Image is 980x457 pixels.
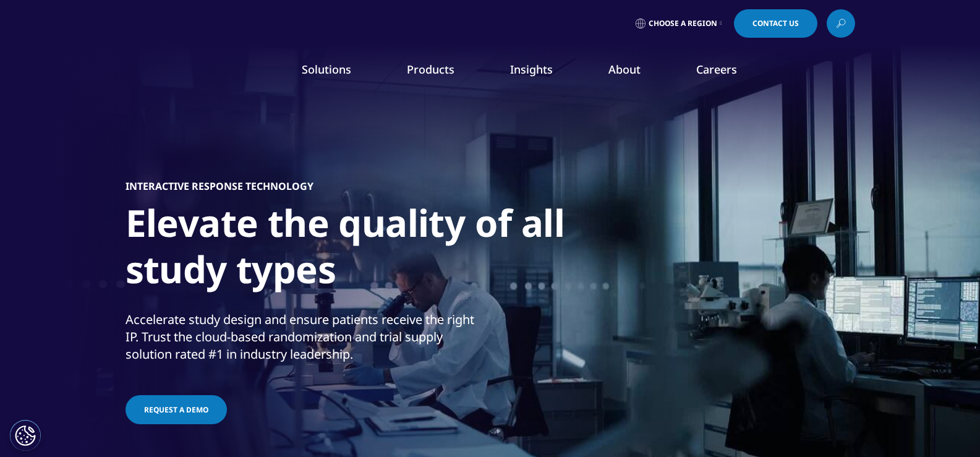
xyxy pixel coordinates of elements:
[126,395,227,424] a: Request a demo
[10,420,41,451] button: Cookies Settings
[407,62,454,77] a: Products
[144,404,208,415] span: Request a demo
[510,62,553,77] a: Insights
[126,180,313,192] h5: INTERACTIVE RESPONSE TECHNOLOGY
[608,62,641,77] a: About
[696,62,737,77] a: Careers
[126,200,589,300] h1: Elevate the quality of all study types
[649,19,717,28] span: Choose a Region
[302,62,351,77] a: Solutions
[734,9,817,38] a: Contact Us
[752,20,799,27] span: Contact Us
[229,43,855,101] nav: Primary
[126,311,487,370] p: Accelerate study design and ensure patients receive the right IP. Trust the cloud-based randomiza...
